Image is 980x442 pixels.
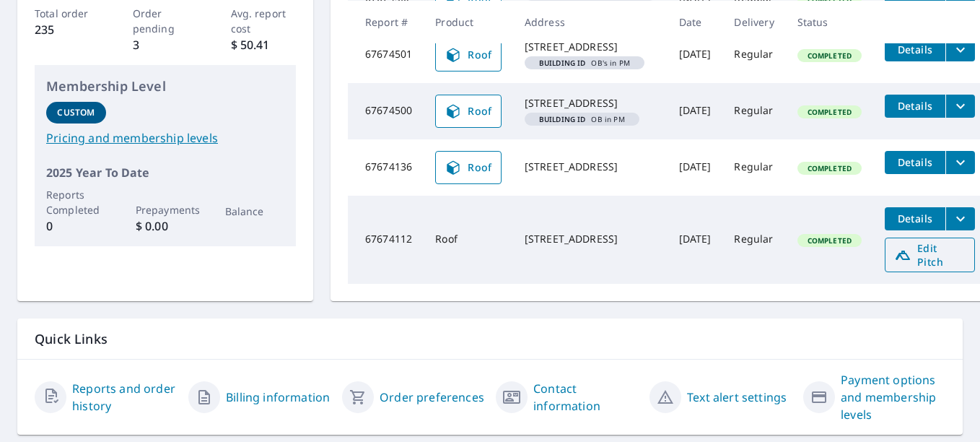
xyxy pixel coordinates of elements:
[348,83,424,139] td: 67674500
[722,27,785,83] td: Regular
[668,27,723,83] td: [DATE]
[46,187,106,217] p: Reports Completed
[525,40,656,54] div: [STREET_ADDRESS]
[380,389,484,406] a: Order preferences
[46,129,284,147] a: Pricing and membership levels
[945,95,975,118] button: filesDropdownBtn-67674500
[841,371,945,423] a: Payment options and membership levels
[35,21,100,38] p: 235
[348,196,424,284] td: 67674112
[435,95,502,128] a: Roof
[348,27,424,83] td: 67674501
[445,159,492,176] span: Roof
[799,163,860,173] span: Completed
[668,83,723,139] td: [DATE]
[945,151,975,174] button: filesDropdownBtn-67674136
[424,196,513,284] td: Roof
[46,164,284,181] p: 2025 Year To Date
[885,151,945,174] button: detailsBtn-67674136
[231,36,297,53] p: $ 50.41
[226,389,330,406] a: Billing information
[35,6,100,21] p: Total order
[799,235,860,246] span: Completed
[894,241,966,269] span: Edit Pitch
[225,204,285,219] p: Balance
[445,46,492,64] span: Roof
[231,6,297,36] p: Avg. report cost
[539,116,586,123] em: Building ID
[348,139,424,196] td: 67674136
[885,207,945,230] button: detailsBtn-67674112
[893,155,937,169] span: Details
[525,96,656,110] div: [STREET_ADDRESS]
[445,103,492,120] span: Roof
[885,38,945,61] button: detailsBtn-67674501
[72,380,177,415] a: Reports and order history
[687,389,787,406] a: Text alert settings
[136,202,196,217] p: Prepayments
[893,99,937,113] span: Details
[539,59,586,66] em: Building ID
[722,83,785,139] td: Regular
[799,107,860,117] span: Completed
[530,116,634,123] span: OB in PM
[57,106,95,119] p: Custom
[435,38,502,71] a: Roof
[46,217,106,235] p: 0
[668,139,723,196] td: [DATE]
[885,238,975,272] a: Edit Pitch
[893,43,937,56] span: Details
[533,380,638,415] a: Contact information
[945,38,975,61] button: filesDropdownBtn-67674501
[722,139,785,196] td: Regular
[136,217,196,235] p: $ 0.00
[668,196,723,284] td: [DATE]
[722,196,785,284] td: Regular
[525,232,656,246] div: [STREET_ADDRESS]
[530,59,639,66] span: OB's in PM
[945,207,975,230] button: filesDropdownBtn-67674112
[893,212,937,225] span: Details
[35,330,945,348] p: Quick Links
[133,6,198,36] p: Order pending
[46,77,284,96] p: Membership Level
[885,95,945,118] button: detailsBtn-67674500
[435,151,502,184] a: Roof
[133,36,198,53] p: 3
[799,51,860,61] span: Completed
[525,160,656,174] div: [STREET_ADDRESS]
